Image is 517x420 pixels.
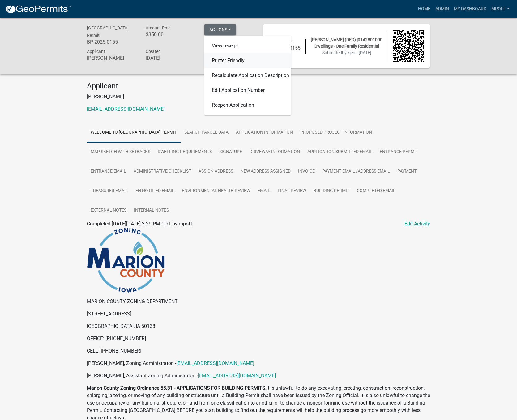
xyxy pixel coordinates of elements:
a: Printer Friendly [204,53,291,68]
a: Proposed Project Information [297,123,376,143]
a: Assign Address [195,162,237,182]
a: Payment Email /Address Email [318,162,394,182]
a: View receipt [204,38,291,53]
a: Entrance Permit [376,142,422,162]
a: Admin [433,3,451,15]
p: [PERSON_NAME] [87,93,430,101]
a: My Dashboard [451,3,489,15]
a: Final Review [274,181,310,201]
a: Payment [394,162,420,182]
a: Home [416,3,433,15]
a: New Address Assigned [237,162,294,182]
p: MARION COUNTY ZONING DEPARTMENT [87,298,430,305]
a: Dwelling Requirements [154,142,216,162]
a: Map Sketch with Setbacks [87,142,154,162]
span: Completed [DATE][DATE] 3:29 PM CDT by mpoff [87,221,192,227]
span: by kje [342,50,353,55]
div: Actions [204,36,291,115]
p: [PERSON_NAME], Assistant Zoning Administrator - [87,372,430,379]
h6: [PERSON_NAME] [87,55,136,61]
img: image_be028ab4-a45e-4790-9d45-118dc00cb89f.png [87,228,165,293]
a: Welcome to [GEOGRAPHIC_DATA] Permit [87,123,181,143]
a: Edit Application Number [204,83,291,98]
button: Actions [204,24,236,35]
h4: Applicant [87,82,430,91]
a: Email [254,181,274,201]
a: Administrative Checklist [130,162,195,182]
a: Edit Activity [404,220,430,228]
a: Building Permit [310,181,353,201]
p: [GEOGRAPHIC_DATA], IA 50138 [87,323,430,330]
p: CELL: [PHONE_NUMBER] [87,347,430,355]
a: Search Parcel Data [181,123,232,143]
a: Internal Notes [130,201,173,221]
a: Invoice [294,162,318,182]
img: QR code [393,30,424,62]
span: [GEOGRAPHIC_DATA] Permit [87,25,129,38]
a: mpoff [489,3,512,15]
span: [PERSON_NAME] (DED) |0142801000 Dwellings - One Family Residential [311,37,382,49]
a: EH Notified Email [132,181,178,201]
p: [PERSON_NAME], Zoning Administrator - [87,360,430,367]
a: External Notes [87,201,130,221]
a: Recalculate Application Description [204,68,291,83]
a: [EMAIL_ADDRESS][DOMAIN_NAME] [198,373,276,379]
span: Amount Paid [146,25,171,30]
a: Environmental Health Review [178,181,254,201]
a: [EMAIL_ADDRESS][DOMAIN_NAME] [87,106,165,112]
p: OFFICE: [PHONE_NUMBER] [87,335,430,342]
strong: Marion County Zoning Ordinance 55.31 - APPLICATIONS FOR BUILDING PERMITS. [87,385,267,391]
a: Driveway Information [246,142,304,162]
p: [STREET_ADDRESS] [87,310,430,318]
a: Application Submitted Email [304,142,376,162]
a: Reopen Application [204,98,291,113]
a: Completed Email [353,181,399,201]
span: Applicant [87,49,105,54]
a: Treasurer Email [87,181,132,201]
a: Application Information [232,123,297,143]
a: Entrance Email [87,162,130,182]
h6: BP-2025-0155 [87,39,136,45]
h6: $350.00 [146,32,195,37]
a: [EMAIL_ADDRESS][DOMAIN_NAME] [176,360,254,366]
h6: [DATE] [146,55,195,61]
span: Submitted on [DATE] [322,50,371,55]
span: Created [146,49,161,54]
a: Signature [216,142,246,162]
